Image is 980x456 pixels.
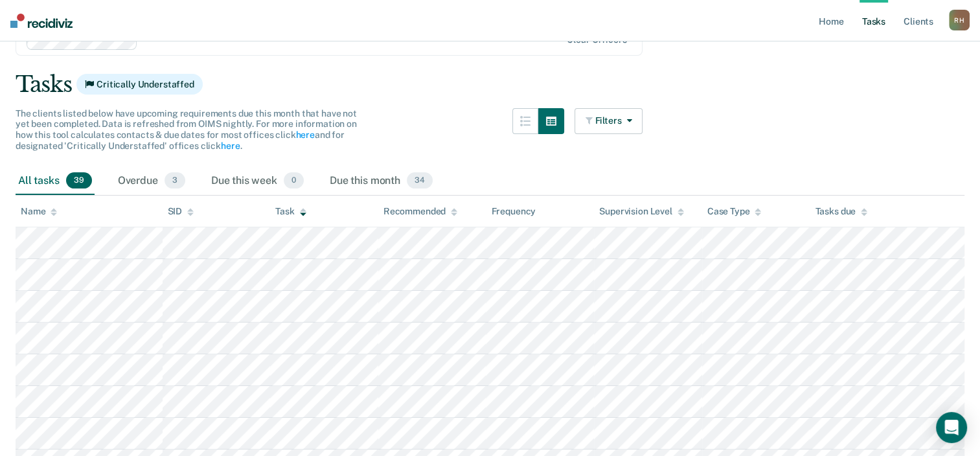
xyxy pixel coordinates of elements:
div: Task [275,206,306,217]
div: SID [168,206,194,217]
img: Recidiviz [10,14,73,28]
span: The clients listed below have upcoming requirements due this month that have not yet been complet... [16,108,357,151]
span: 39 [66,172,92,189]
span: Critically Understaffed [76,74,203,95]
div: All tasks39 [16,167,95,196]
div: Overdue3 [115,167,188,196]
div: Tasks due [815,206,867,217]
a: here [221,141,240,151]
div: Supervision Level [599,206,684,217]
div: Recommended [383,206,457,217]
span: 0 [284,172,304,189]
div: Name [21,206,57,217]
button: Filters [575,108,643,134]
div: Open Intercom Messenger [936,412,967,443]
div: Tasks [16,71,964,98]
button: RH [949,10,970,30]
div: R H [949,10,970,30]
div: Frequency [491,206,536,217]
div: Due this week0 [209,167,306,196]
span: 34 [407,172,433,189]
span: 3 [165,172,185,189]
div: Case Type [707,206,762,217]
a: here [295,130,314,140]
div: Due this month34 [327,167,435,196]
